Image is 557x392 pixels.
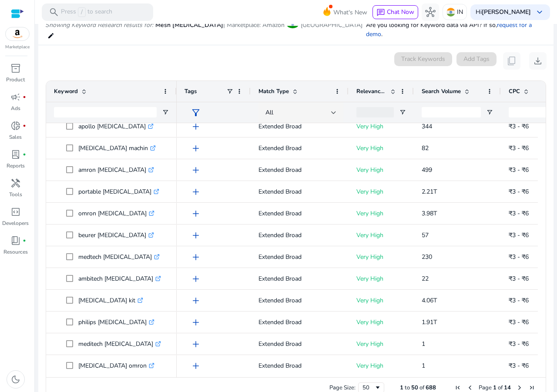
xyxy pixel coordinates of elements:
span: CPC [509,87,520,95]
p: omron [MEDICAL_DATA] [78,204,154,222]
p: Very High [356,248,406,266]
span: 4.06T [422,296,437,305]
p: Marketplace [5,44,30,50]
p: Very High [356,313,406,331]
span: / [78,7,86,17]
span: Page [479,384,492,392]
p: Extended Broad [258,248,341,266]
p: Extended Broad [258,161,341,179]
p: Are you looking for Keyword data via API? If so, . [366,20,547,39]
span: add [191,165,201,175]
span: search [49,7,59,17]
span: add [191,361,201,371]
span: dark_mode [10,374,21,385]
span: to [405,384,410,392]
button: chatChat Now [372,5,418,19]
p: Hi [476,9,531,15]
span: 1.91T [422,318,437,326]
span: ₹3 - ₹6 [509,144,529,152]
p: Tools [9,191,22,198]
span: 22 [422,275,429,283]
span: 1 [422,362,425,370]
span: add [191,274,201,284]
p: ambitech [MEDICAL_DATA] [78,270,161,288]
p: Very High [356,226,406,244]
span: ₹3 - ₹6 [509,209,529,218]
p: Resources [3,248,28,256]
input: Search Volume Filter Input [422,107,481,117]
span: fiber_manual_record [23,239,26,242]
p: Extended Broad [258,270,341,288]
span: hub [425,7,436,17]
button: download [529,52,547,70]
p: Very High [356,183,406,201]
input: Keyword Filter Input [54,107,157,117]
mat-icon: edit [47,30,54,41]
span: chat [376,8,385,17]
span: filter_alt [191,107,201,118]
span: ₹3 - ₹6 [509,253,529,261]
span: 3.98T [422,209,437,218]
p: Reports [7,162,25,170]
span: campaign [10,92,21,102]
p: Very High [356,335,406,353]
span: Keyword [54,87,78,95]
span: 14 [504,384,511,392]
span: ₹3 - ₹6 [509,340,529,348]
p: apollo [MEDICAL_DATA] [78,117,154,135]
p: Very High [356,139,406,157]
span: fiber_manual_record [23,153,26,156]
p: Very High [356,161,406,179]
p: Press to search [61,7,112,17]
p: Extended Broad [258,357,341,375]
span: donut_small [10,121,21,131]
span: 82 [422,144,429,152]
button: Open Filter Menu [162,109,169,116]
span: ₹3 - ₹6 [509,362,529,370]
p: Extended Broad [258,226,341,244]
span: ₹3 - ₹6 [509,318,529,326]
p: Very High [356,204,406,222]
p: [MEDICAL_DATA] kit [78,291,143,309]
span: download [533,56,543,66]
span: add [191,143,201,154]
p: Very High [356,270,406,288]
p: Extended Broad [258,335,341,353]
p: portable [MEDICAL_DATA] [78,183,159,201]
span: inventory_2 [10,63,21,74]
p: Extended Broad [258,291,341,309]
span: 50 [411,384,418,392]
span: fiber_manual_record [23,124,26,127]
span: Match Type [258,87,289,95]
div: Last Page [528,384,535,391]
span: ₹3 - ₹6 [509,231,529,239]
span: Relevance Score [356,87,387,95]
p: philips [MEDICAL_DATA] [78,313,154,331]
span: add [191,187,201,197]
span: ₹3 - ₹6 [509,122,529,131]
span: Search Volume [422,87,461,95]
span: 2.21T [422,188,437,196]
p: Developers [2,219,29,227]
span: of [498,384,503,392]
span: 1 [400,384,403,392]
span: Tags [185,87,197,95]
span: ₹3 - ₹6 [509,296,529,305]
span: ₹3 - ₹6 [509,166,529,174]
p: Very High [356,357,406,375]
p: Extended Broad [258,313,341,331]
span: add [191,230,201,241]
p: Extended Broad [258,204,341,222]
span: All [265,108,273,117]
p: Ads [11,104,20,112]
span: 57 [422,231,429,239]
span: add [191,121,201,132]
p: Extended Broad [258,117,341,135]
span: code_blocks [10,207,21,217]
span: fiber_manual_record [23,95,26,99]
span: Chat Now [387,8,414,16]
div: Next Page [516,384,523,391]
button: hub [422,3,439,21]
span: ₹3 - ₹6 [509,188,529,196]
p: Extended Broad [258,183,341,201]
